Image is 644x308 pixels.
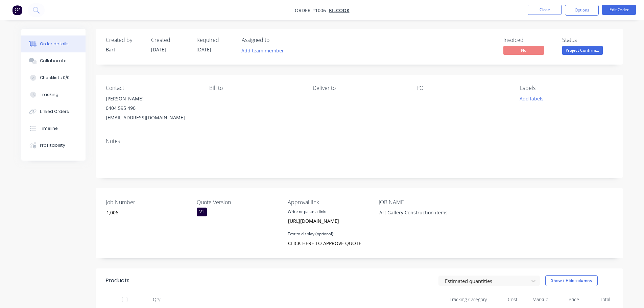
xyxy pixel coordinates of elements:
div: Tracking Category [413,293,490,306]
div: Bill to [209,85,302,91]
button: Order details [21,35,86,52]
div: Markup [520,293,551,306]
div: Notes [106,138,613,144]
div: Qty [136,293,177,306]
div: Invoiced [503,37,554,43]
div: Assigned to [242,37,309,43]
div: Cost [490,293,520,306]
div: Checklists 0/0 [40,75,70,81]
div: [PERSON_NAME]0404 595 490[EMAIL_ADDRESS][DOMAIN_NAME] [106,94,198,122]
div: Products [106,277,129,285]
div: V1 [197,208,207,216]
label: Quote Version [197,198,281,206]
label: Text to display (optional): [288,231,334,237]
div: Linked Orders [40,109,69,115]
div: Status [562,37,613,43]
a: Kilcook [329,7,350,14]
div: [PERSON_NAME] [106,94,198,103]
button: Linked Orders [21,103,86,120]
div: Price [551,293,582,306]
button: Edit Order [602,5,636,15]
span: [DATE] [196,46,211,53]
div: Tracking [40,92,58,98]
input: https://www.example.com [284,216,365,226]
div: Order details [40,41,69,47]
button: Tracking [21,86,86,103]
button: Add labels [516,94,547,103]
div: Bart [106,46,143,53]
span: Order #1006 - [295,7,329,14]
span: No [503,46,544,54]
button: Profitability [21,137,86,154]
div: Required [196,37,234,43]
div: Contact [106,85,198,91]
img: Factory [12,5,22,15]
div: Art Gallery Construction items [374,208,458,217]
button: Timeline [21,120,86,137]
div: Total [582,293,613,306]
button: Options [565,5,599,16]
button: Add team member [238,46,287,55]
label: Job Number [106,198,190,206]
div: PO [416,85,509,91]
div: Deliver to [313,85,405,91]
button: Checklists 0/0 [21,69,86,86]
input: Enter number... [101,208,190,218]
div: Labels [520,85,613,91]
label: Write or paste a link: [288,209,326,215]
button: Add team member [242,46,288,55]
div: Created [151,37,188,43]
div: 0404 595 490 [106,103,198,113]
div: Collaborate [40,58,67,64]
label: Approval link [288,198,372,206]
button: Close [528,5,562,15]
button: Show / Hide columns [545,275,598,286]
button: Collaborate [21,52,86,69]
button: Project Confirm... [562,46,603,56]
div: Timeline [40,125,58,132]
span: Project Confirm... [562,46,603,54]
div: Profitability [40,142,65,148]
label: JOB NAME [379,198,463,206]
span: [DATE] [151,46,166,53]
input: Text [284,238,365,248]
div: Created by [106,37,143,43]
div: [EMAIL_ADDRESS][DOMAIN_NAME] [106,113,198,122]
